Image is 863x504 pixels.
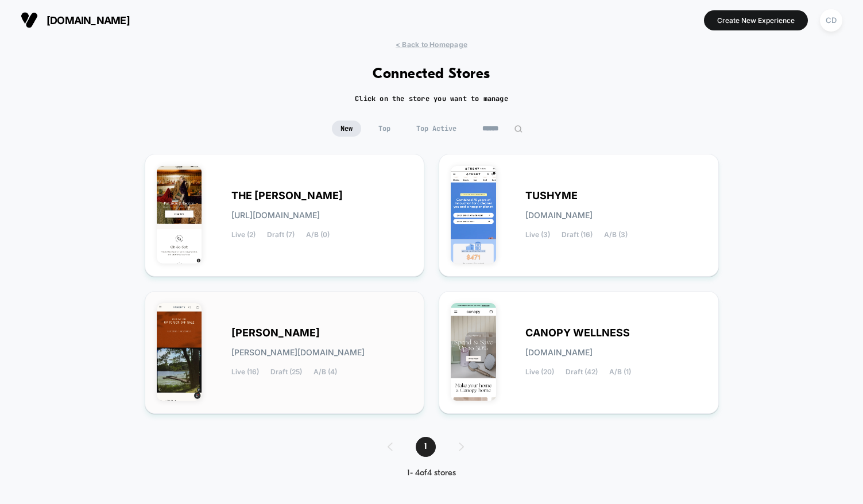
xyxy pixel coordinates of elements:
[609,368,631,376] span: A/B (1)
[332,121,361,137] span: New
[820,9,842,32] div: CD
[231,231,256,239] span: Live (2)
[157,166,202,263] img: THE_LOLA_BLANKET
[47,14,130,26] span: [DOMAIN_NAME]
[17,11,133,29] button: [DOMAIN_NAME]
[373,66,490,83] h1: Connected Stores
[566,368,598,376] span: Draft (42)
[562,231,593,239] span: Draft (16)
[525,211,593,219] span: [DOMAIN_NAME]
[525,368,554,376] span: Live (20)
[306,231,330,239] span: A/B (0)
[525,192,578,200] span: TUSHYME
[314,368,337,376] span: A/B (4)
[370,121,399,137] span: Top
[355,94,508,103] h2: Click on the store you want to manage
[231,329,320,337] span: [PERSON_NAME]
[525,329,630,337] span: CANOPY WELLNESS
[604,231,628,239] span: A/B (3)
[408,121,465,137] span: Top Active
[157,303,202,401] img: FAHERTY
[21,11,38,29] img: Visually logo
[231,368,259,376] span: Live (16)
[231,211,320,219] span: [URL][DOMAIN_NAME]
[525,348,593,356] span: [DOMAIN_NAME]
[376,468,487,478] div: 1 - 4 of 4 stores
[525,231,550,239] span: Live (3)
[816,9,846,32] button: CD
[267,231,295,239] span: Draft (7)
[416,437,436,457] span: 1
[231,348,365,356] span: [PERSON_NAME][DOMAIN_NAME]
[270,368,302,376] span: Draft (25)
[514,125,523,133] img: edit
[451,166,496,263] img: TUSHYME
[451,303,496,401] img: CANOPY_WELLNESS
[231,192,343,200] span: THE [PERSON_NAME]
[396,40,467,49] span: < Back to Homepage
[704,10,808,30] button: Create New Experience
